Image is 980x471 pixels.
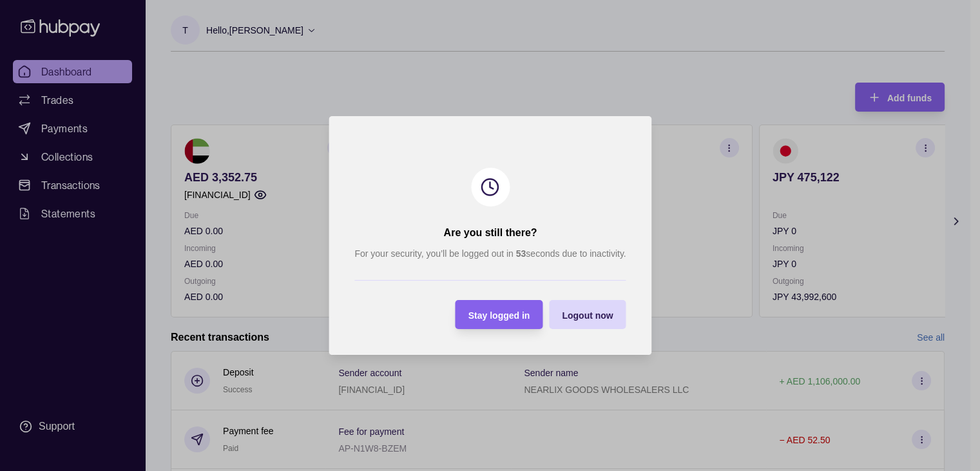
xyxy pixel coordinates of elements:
button: Logout now [549,300,626,329]
strong: 53 [515,248,526,259]
button: Stay logged in [455,300,543,329]
span: Logout now [562,310,613,321]
p: For your security, you’ll be logged out in seconds due to inactivity. [354,246,626,261]
span: Stay logged in [468,310,530,321]
h2: Are you still there? [443,226,537,240]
